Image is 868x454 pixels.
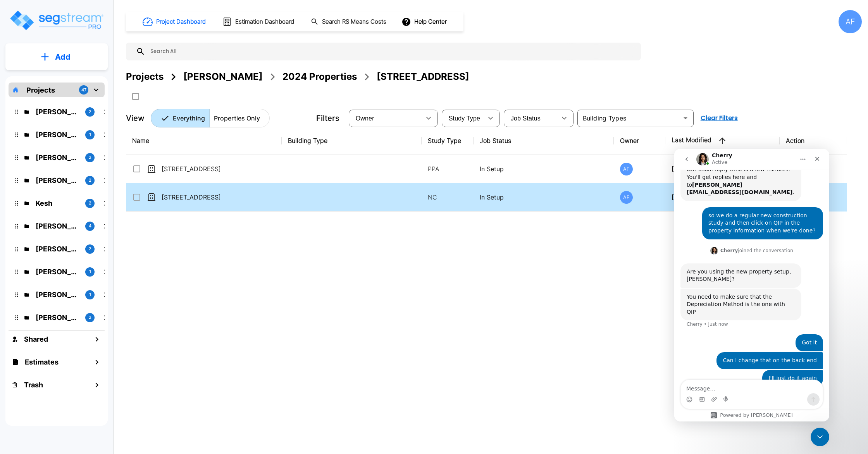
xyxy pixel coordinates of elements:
p: Ari Eisenman [36,175,79,186]
span: Job Status [511,115,541,122]
p: Isaak Markovitz [36,129,79,140]
th: Job Status [474,127,613,155]
h1: Search RS Means Costs [322,17,386,26]
th: Study Type [422,127,474,155]
p: 2 [89,200,91,206]
p: In Setup [480,193,607,202]
p: Knoble [36,312,79,323]
p: Josh Strum [36,221,79,231]
p: 1 [89,268,91,275]
h1: Estimation Dashboard [235,17,294,26]
button: Everything [151,109,210,127]
p: Everything [173,113,205,123]
button: Help Center [400,14,450,29]
p: Kesh [36,198,79,208]
button: Properties Only [209,109,270,127]
th: Name [126,127,282,155]
p: [STREET_ADDRESS] [162,193,239,202]
p: PPA [428,164,467,174]
button: Estimation Dashboard [219,14,298,30]
p: 2 [89,246,91,252]
p: View [126,112,145,124]
input: Search All [145,43,637,60]
div: Projects [126,70,164,84]
p: [STREET_ADDRESS] [162,164,239,174]
p: Barry Donath [36,152,79,163]
p: Michael Heinemann [36,267,79,277]
div: 2024 Properties [282,70,357,84]
th: Action [780,127,847,155]
div: Select [505,107,556,129]
p: 2 [89,154,91,161]
p: In Setup [480,164,607,174]
p: 4 [89,223,91,229]
div: [STREET_ADDRESS] [377,70,469,84]
p: [DATE] 09:39 pm [672,193,773,202]
span: Owner [356,115,374,122]
h1: Shared [24,334,48,344]
button: Search RS Means Costs [308,14,391,29]
div: Select [443,107,483,129]
input: Building Types [580,113,679,124]
p: Asher Silverberg [36,289,79,300]
img: Logo [9,9,104,31]
p: Projects [26,85,55,95]
iframe: Intercom live chat [674,149,829,421]
p: 2 [89,314,91,321]
div: [PERSON_NAME] [183,70,263,84]
button: Add [5,46,108,68]
div: Platform [151,109,270,127]
div: Select [350,107,421,129]
p: 2 [89,108,91,115]
h1: Trash [24,380,43,390]
p: Filters [316,112,339,124]
th: Building Type [282,127,422,155]
th: Owner [614,127,666,155]
button: Clear Filters [697,110,741,126]
p: 1 [89,131,91,138]
p: Jay Hershowitz [36,107,79,117]
p: Properties Only [214,113,260,123]
button: SelectAll [128,89,143,104]
button: Open [680,113,691,124]
div: AF [620,163,633,175]
p: Chuny Herzka [36,244,79,254]
p: 2 [89,177,91,184]
button: Project Dashboard [139,13,210,30]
